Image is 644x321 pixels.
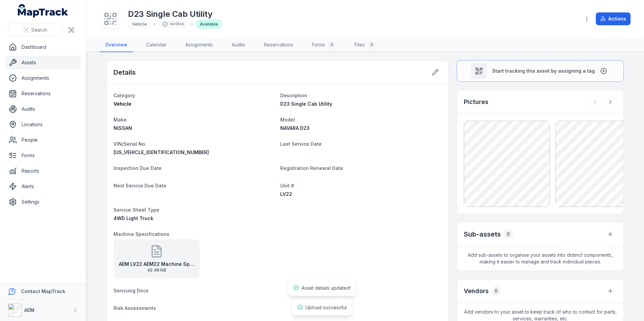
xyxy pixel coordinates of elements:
[328,41,336,49] div: 0
[114,141,147,147] span: VIN/Serial No.
[5,164,80,178] a: Reports
[24,307,34,313] strong: AEM
[141,38,172,52] a: Calendar
[280,141,322,147] span: Last Service Date
[464,97,488,107] h3: Pictures
[114,231,169,237] span: Machine Specifications
[8,24,62,36] button: Search
[114,165,162,171] span: Inspection Due Date
[301,285,351,291] span: Asset details updated!
[504,229,513,239] div: 0
[226,38,251,52] a: Audits
[464,286,489,296] h3: Vendors
[5,149,80,162] a: Forms
[5,195,80,209] a: Settings
[367,41,376,49] div: 3
[119,267,194,273] span: 42.46 KB
[492,68,595,74] span: Start tracking this asset by assigning a tag
[18,4,68,17] a: MapTrack
[5,118,80,131] a: Locations
[305,305,347,310] span: Upload successful
[280,101,332,107] span: D23 Single Cab Utility
[280,125,310,131] span: NAVARA D23
[114,68,136,77] h2: Details
[5,133,80,147] a: People
[114,288,149,293] span: Servicing Docs
[280,191,292,197] span: LV22
[114,125,132,131] span: NISSAN
[280,165,343,171] span: Registration Renewal Date
[280,93,307,98] span: Description
[114,149,209,155] span: [US_VEHICLE_IDENTIFICATION_NUMBER]
[114,215,153,221] span: 4WD Light Truck
[114,305,156,311] span: Risk Assessments
[114,101,131,107] span: Vehicle
[114,183,166,188] span: Next Service Due Date
[158,20,188,29] div: 4e46ea
[119,261,194,267] strong: AEM LV22 AEM22 Machine Specifications
[31,27,47,33] span: Search
[596,12,631,25] button: Actions
[21,288,65,294] strong: Contact MapTrack
[349,38,381,52] a: Files3
[114,117,127,122] span: Make
[457,246,623,271] span: Add sub-assets to organise your assets into distinct components, making it easier to manage and t...
[132,22,147,27] span: Vehicle
[280,117,295,122] span: Model
[464,229,501,239] h2: Sub-assets
[5,180,80,193] a: Alerts
[5,87,80,100] a: Reservations
[114,207,159,213] span: Service Sheet Type
[307,38,341,52] a: Forms0
[100,38,133,52] a: Overview
[5,102,80,116] a: Audits
[196,20,222,29] div: Available
[5,40,80,54] a: Dashboard
[128,9,222,20] h1: D23 Single Cab Utility
[5,71,80,85] a: Assignments
[114,93,135,98] span: Category
[491,286,501,296] div: 0
[259,38,298,52] a: Reservations
[457,60,624,82] button: Start tracking this asset by assigning a tag
[280,183,294,188] span: Unit #
[5,56,80,69] a: Assets
[180,38,218,52] a: Assignments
